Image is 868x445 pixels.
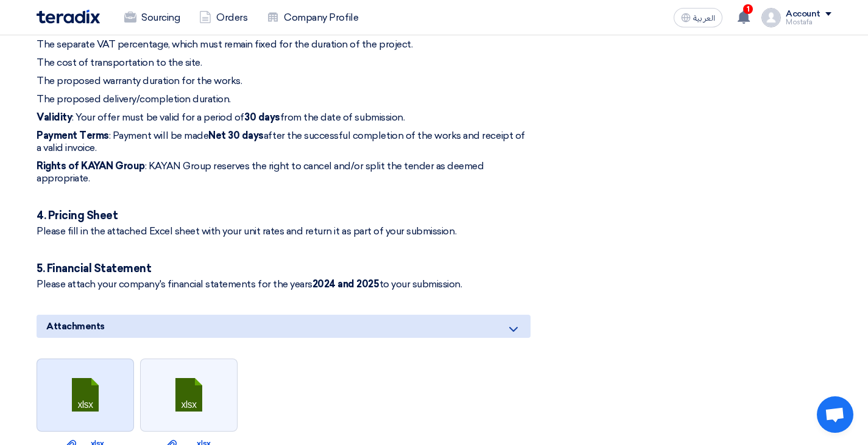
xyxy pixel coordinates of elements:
[743,4,753,14] span: 1
[37,75,531,87] p: The proposed warranty duration for the works.
[312,278,379,290] strong: 2024 and 2025
[189,4,257,31] a: Orders
[37,160,531,184] p: : KAYAN Group reserves the right to cancel and/or split the tender as deemed appropriate.
[37,225,531,237] p: Please fill in the attached Excel sheet with your unit rates and return it as part of your submis...
[208,130,264,141] strong: Net 30 days
[37,93,531,105] p: The proposed delivery/completion duration.
[244,111,280,123] strong: 30 days
[257,4,368,31] a: Company Profile
[37,130,531,154] p: : Payment will be made after the successful completion of the works and receipt of a valid invoice.
[37,57,531,69] p: The cost of transportation to the site.
[674,8,722,27] button: العربية
[786,9,820,19] div: Account
[37,10,100,24] img: Teradix logo
[37,160,145,172] strong: Rights of KAYAN Group
[37,262,531,275] h3: 5. Financial Statement
[761,8,781,27] img: profile_test.png
[37,130,109,141] strong: Payment Terms
[37,38,531,51] p: The separate VAT percentage, which must remain fixed for the duration of the project.
[37,111,72,123] strong: Validity
[693,14,715,23] span: العربية
[37,278,531,290] p: Please attach your company's financial statements for the years to your submission.
[786,19,831,26] div: Mostafa
[37,209,531,222] h3: 4. Pricing Sheet
[37,111,531,124] p: : Your offer must be valid for a period of from the date of submission.
[46,320,105,333] span: Attachments
[817,396,853,433] a: Open chat
[115,4,189,31] a: Sourcing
